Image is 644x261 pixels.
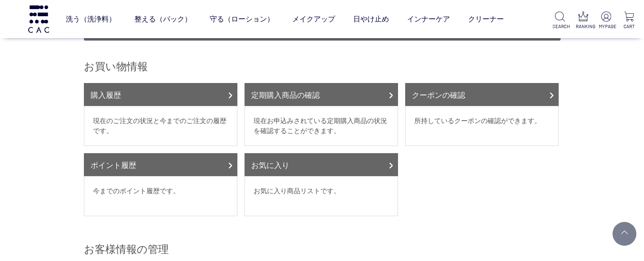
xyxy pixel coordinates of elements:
[552,23,567,30] p: SEARCH
[405,106,559,146] dd: 所持しているクーポンの確認ができます。
[622,11,636,30] a: CART
[210,6,274,31] a: 守る（ローション）
[134,6,192,31] a: 整える（パック）
[576,23,591,30] p: RANKING
[84,176,237,216] dd: 今までのポイント履歴です。
[245,106,398,146] dd: 現在お申込みされている定期購入商品の状況を確認することができます。
[27,5,51,32] img: logo
[292,6,335,31] a: メイクアップ
[245,83,398,106] a: 定期購入商品の確認
[407,6,450,31] a: インナーケア
[84,106,237,146] dd: 現在のご注文の状況と今までのご注文の履歴です。
[245,176,398,216] dd: お気に入り商品リストです。
[84,242,561,256] h2: お客様情報の管理
[622,23,636,30] p: CART
[66,6,116,31] a: 洗う（洗浄料）
[576,11,591,30] a: RANKING
[84,83,237,106] a: 購入履歴
[84,60,561,73] h2: お買い物情報
[599,11,613,30] a: MYPAGE
[353,6,389,31] a: 日やけ止め
[468,6,504,31] a: クリーナー
[599,23,613,30] p: MYPAGE
[84,153,237,176] a: ポイント履歴
[405,83,559,106] a: クーポンの確認
[245,153,398,176] a: お気に入り
[552,11,567,30] a: SEARCH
